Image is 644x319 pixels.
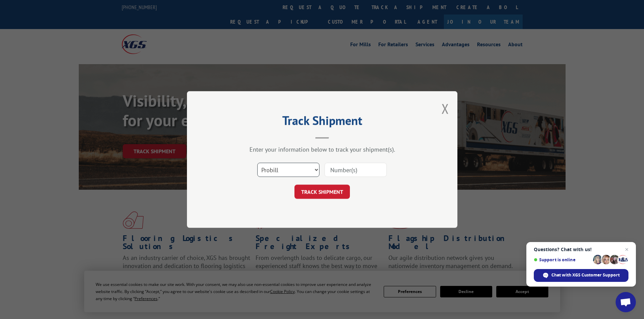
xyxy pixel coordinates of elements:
[623,245,631,254] span: Close chat
[534,269,628,282] div: Chat with XGS Customer Support
[221,116,424,129] h2: Track Shipment
[221,145,424,153] div: Enter your information below to track your shipment(s).
[442,100,449,117] button: Close modal
[294,185,350,199] button: TRACK SHIPMENT
[325,163,387,177] input: Number(s)
[551,272,620,278] span: Chat with XGS Customer Support
[534,247,628,252] span: Questions? Chat with us!
[616,292,636,312] div: Open chat
[534,257,591,262] span: Support is online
